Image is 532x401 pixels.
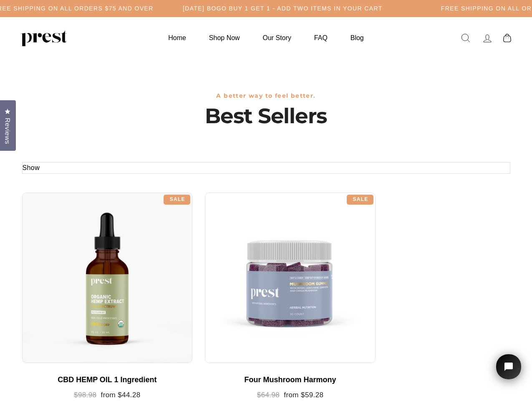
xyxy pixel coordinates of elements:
[257,391,280,399] span: $64.98
[30,391,184,400] div: from $44.28
[22,92,510,99] h3: A better way to feel better.
[183,5,383,12] h5: [DATE] BOGO BUY 1 GET 1 - ADD TWO ITEMS IN YOUR CART
[304,30,338,46] a: FAQ
[23,162,40,173] button: Show
[213,376,367,385] div: Four Mushroom Harmony
[158,30,374,46] ul: Primary
[213,391,367,400] div: from $59.28
[199,30,250,46] a: Shop Now
[347,195,373,205] div: Sale
[164,195,190,205] div: Sale
[21,30,67,46] img: PREST ORGANICS
[2,118,13,144] span: Reviews
[22,104,510,129] h1: Best Sellers
[485,343,532,401] iframe: Tidio Chat
[340,30,374,46] a: Blog
[74,391,96,399] span: $98.98
[252,30,302,46] a: Our Story
[158,30,197,46] a: Home
[30,376,184,385] div: CBD HEMP OIL 1 Ingredient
